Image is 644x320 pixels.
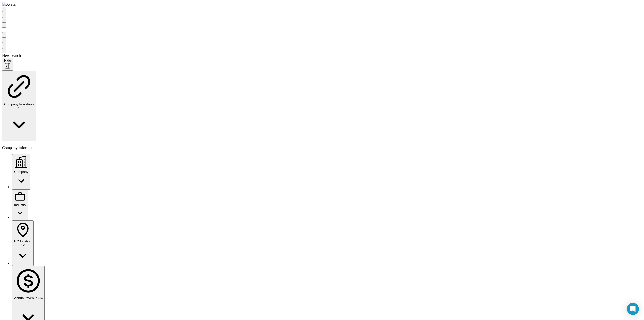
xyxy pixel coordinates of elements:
div: 2 [14,300,43,304]
div: Company lookalikes [4,102,34,106]
button: Enrich CSV [2,17,6,22]
div: Industry [14,203,26,207]
button: Feedback [2,48,6,53]
button: Industry [12,190,28,220]
div: HQ location [14,239,32,243]
div: Open Intercom Messenger [627,303,639,315]
div: 1 [4,106,34,110]
button: Use Surfe API [2,38,6,43]
button: Use Surfe on LinkedIn [2,32,6,38]
button: Hide [2,58,13,71]
button: Search [2,12,6,17]
button: Dashboard [2,43,6,48]
div: Company [14,170,28,174]
button: Company lookalikes1 [2,71,36,141]
div: 12 [14,243,32,247]
button: My lists [2,22,6,28]
img: Avatar [2,2,17,7]
button: HQ location12 [12,220,34,266]
p: Company information [2,146,642,150]
button: Quick start [2,7,6,12]
div: Annual revenue ($) [14,296,43,300]
div: New search [2,53,642,58]
button: Company [12,154,30,190]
